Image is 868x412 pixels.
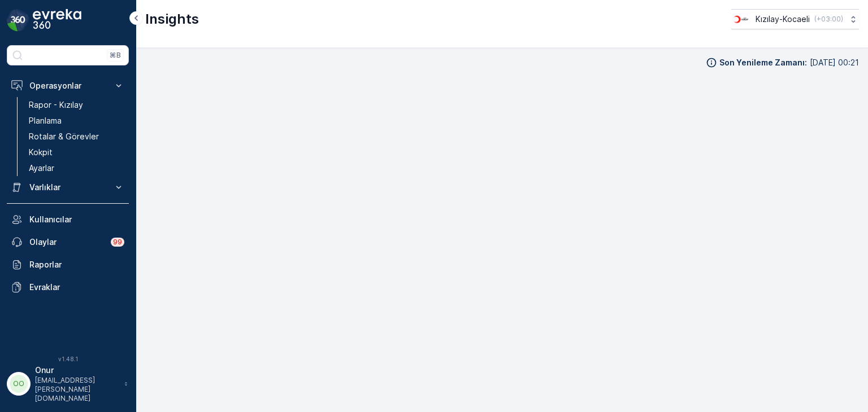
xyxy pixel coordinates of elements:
p: ⌘B [110,51,121,60]
div: OO [10,375,28,393]
button: Operasyonlar [7,74,129,97]
p: Operasyonlar [29,80,106,91]
p: ( +03:00 ) [814,15,843,24]
button: Varlıklar [7,176,129,199]
img: logo [7,9,29,32]
button: OOOnur[EMAIL_ADDRESS][PERSON_NAME][DOMAIN_NAME] [7,365,129,403]
button: Kızılay-Kocaeli(+03:00) [731,9,859,29]
p: Kokpit [29,147,53,158]
a: Evraklar [7,276,129,299]
span: v 1.48.1 [7,356,129,362]
p: Rapor - Kızılay [29,99,83,111]
p: Son Yenileme Zamanı : [719,57,807,68]
a: Kullanıcılar [7,208,129,231]
p: Planlama [29,115,62,126]
img: logo_dark-DEwI_e13.png [33,9,81,32]
p: Raporlar [29,259,124,270]
a: Kokpit [24,144,129,160]
p: Olaylar [29,236,104,248]
img: k%C4%B1z%C4%B1lay_0jL9uU1.png [731,13,751,25]
p: Kızılay-Kocaeli [756,14,810,25]
p: Onur [35,365,119,376]
p: [DATE] 00:21 [810,57,859,68]
p: Evraklar [29,282,124,293]
a: Olaylar99 [7,231,129,253]
p: Rotalar & Görevler [29,131,99,142]
p: [EMAIL_ADDRESS][PERSON_NAME][DOMAIN_NAME] [35,376,119,403]
p: Ayarlar [29,163,54,174]
p: Insights [145,10,199,28]
a: Ayarlar [24,160,129,176]
a: Raporlar [7,253,129,276]
a: Rotalar & Görevler [24,129,129,144]
p: 99 [113,238,122,247]
p: Varlıklar [29,182,106,193]
a: Rapor - Kızılay [24,97,129,113]
a: Planlama [24,113,129,129]
p: Kullanıcılar [29,214,124,225]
